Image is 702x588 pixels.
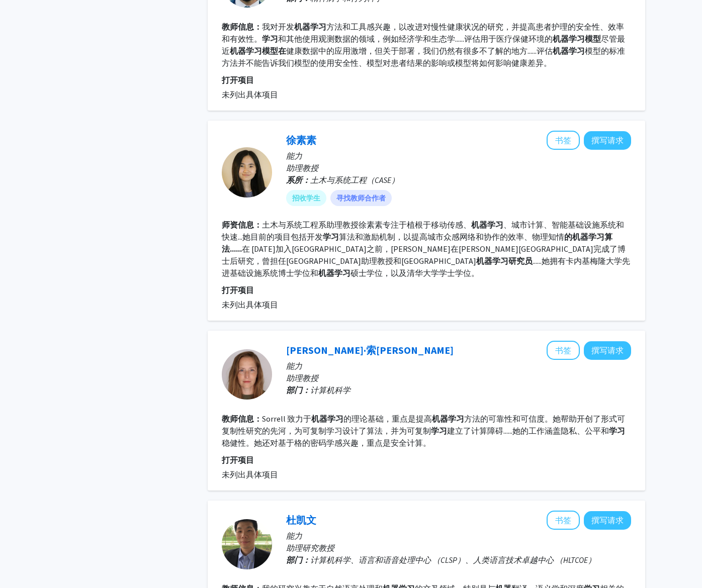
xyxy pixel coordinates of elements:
b: 教师信息： [222,22,262,32]
p: 助理教授 [286,162,631,174]
a: 杜凯文 [286,514,316,526]
b: 机器学习研究员 [476,256,533,266]
b: 模型在 [262,46,286,56]
b: 部门： [286,555,310,565]
span: 计算机科学、语言和语音处理中心 （CLSP）、人类语言技术卓越中心 （HLTCOE） [310,555,596,565]
span: 土木与系统工程（CASE） [310,175,399,185]
b: 机器学习 [311,414,343,424]
button: 将 Kevin Duh 添加到书签 [547,511,580,530]
b: 的机器学习 [564,232,604,242]
font: 寻找教师合作者 [336,193,386,204]
p: 能力 [286,150,631,162]
font: 土 [222,220,630,278]
b: 教师信息： [222,414,262,424]
span: 计算机科学 [310,385,350,395]
b: 部门： [286,385,310,395]
p: 助理教授 [286,372,631,384]
a: [PERSON_NAME]·索[PERSON_NAME] [286,344,454,356]
b: 系所： [286,175,310,185]
b: 机器学习 [294,22,326,32]
button: 撰写请求给徐素素 [584,131,631,150]
b: 学习 [323,232,339,242]
b: 机器学习 [553,34,585,44]
p: 打开项目 [222,74,631,86]
b: 学习 [431,426,447,436]
p: 能力 [286,530,631,542]
b: 模型 [585,34,601,44]
p: 打开项目 [222,454,631,466]
b: 机器学习 [553,46,585,56]
p: 能力 [286,360,631,372]
span: 未列出具体项目 [222,469,278,479]
font: 招收学生 [292,193,320,204]
button: 将 Jess Sorrell 添加到书签 [547,341,580,360]
b: 师资信息： [222,220,262,230]
fg-read-more: Sorrell 致力于 的理论基础，重点是提高 方法的可靠性和可信度。她帮助开创了形式可复制性研究的先河，为可复制学习设计了算法，并为可复制 建立了计算障碍......她的工作涵盖隐私、公平和 ... [222,414,625,448]
b: 学习 [262,34,278,44]
fg-read-more: 木与系统工程系助理教授徐素素专注于植根于移动传感、 、城市计算、智能基础设施系统和快速...她目前的项目包括开发 算法和激励机制，以提高城市众感网络和协作的效率、物理知情 在 [DATE]加入[... [222,220,630,278]
a: 徐素素 [286,134,316,146]
b: 机器学习 [318,268,350,278]
b: 学习 [609,426,625,436]
button: 向 Kevin Duh 撰写请求 [584,511,631,530]
b: 机器学习 [230,46,262,56]
span: 未列出具体项目 [222,89,278,100]
button: 向 Jess Sorrell 撰写请求 [584,341,631,360]
b: 机器学习 [471,220,503,230]
fg-read-more: 我对开发 方法和工具感兴趣，以改进对慢性健康状况的研究，并提高患者护理的安全性、效率和有效性。 和其他使用观测数据的领域，例如经济学和生态学......评估用于医疗保健环境的 尽管最近 健康数据... [222,22,625,68]
button: 将 Susu Xu 添加到书签 [547,131,580,150]
iframe: Chat [8,543,43,580]
p: 打开项目 [222,284,631,296]
b: 机器学习 [432,414,464,424]
p: 助理研究教授 [286,542,631,554]
span: 未列出具体项目 [222,300,278,310]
